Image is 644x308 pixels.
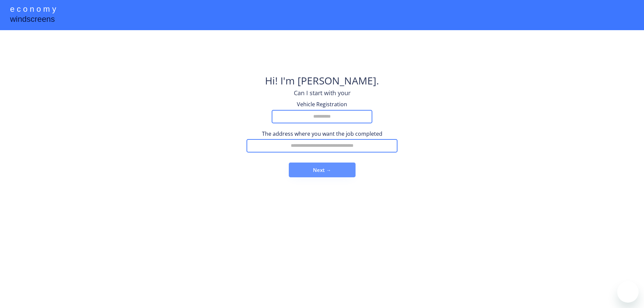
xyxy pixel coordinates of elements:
iframe: Button to launch messaging window [617,281,639,303]
div: Can I start with your [294,89,351,97]
button: Next → [289,163,356,177]
div: e c o n o m y [10,3,56,16]
div: The address where you want the job completed [247,130,397,137]
img: yH5BAEAAAAALAAAAAABAAEAAAIBRAA7 [305,37,339,70]
div: windscreens [10,13,55,26]
div: Vehicle Registration [288,101,356,108]
div: Hi! I'm [PERSON_NAME]. [265,74,379,89]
